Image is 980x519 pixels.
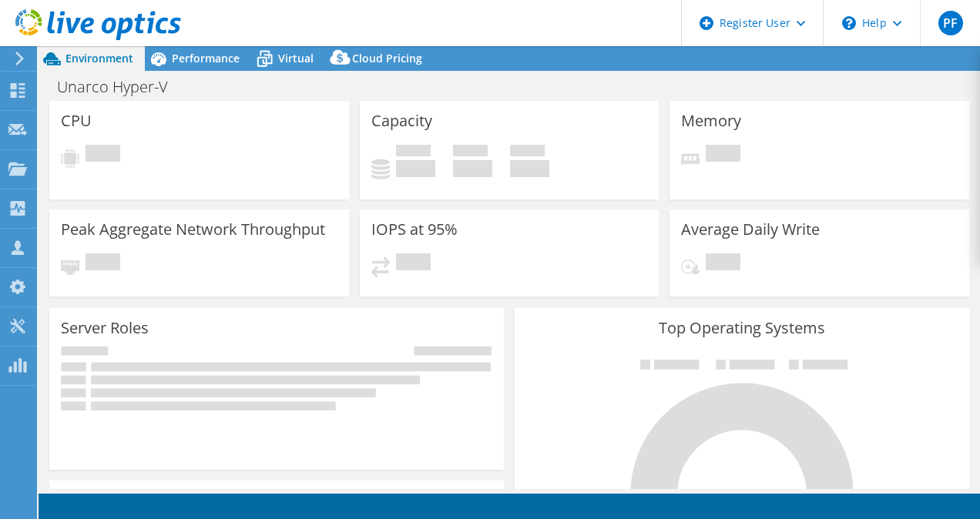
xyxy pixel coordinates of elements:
[371,221,458,238] h3: IOPS at 95%
[371,112,432,129] h3: Capacity
[842,16,856,30] svg: \n
[50,79,192,95] h1: Unarco Hyper-V
[396,160,435,177] h4: 0 GiB
[172,51,240,65] span: Performance
[510,145,545,160] span: Total
[706,253,740,274] span: Pending
[396,253,431,274] span: Pending
[681,221,820,238] h3: Average Daily Write
[938,11,963,35] span: PF
[86,253,120,274] span: Pending
[453,160,492,177] h4: 0 GiB
[453,145,488,160] span: Free
[65,51,133,65] span: Environment
[396,145,431,160] span: Used
[61,112,92,129] h3: CPU
[526,320,958,337] h3: Top Operating Systems
[510,160,549,177] h4: 0 GiB
[278,51,314,65] span: Virtual
[352,51,422,65] span: Cloud Pricing
[706,145,740,166] span: Pending
[681,112,741,129] h3: Memory
[86,145,120,166] span: Pending
[61,320,149,337] h3: Server Roles
[61,221,325,238] h3: Peak Aggregate Network Throughput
